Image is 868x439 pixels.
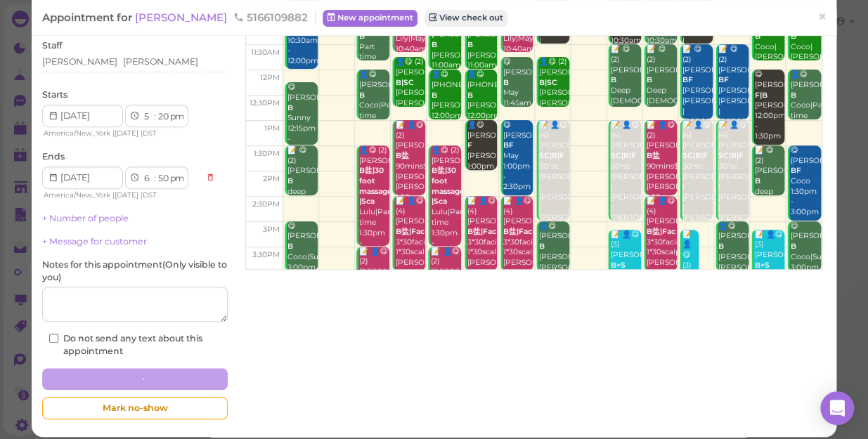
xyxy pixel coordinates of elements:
[44,129,110,138] span: America/New_York
[358,145,389,259] div: 👤😋 (2) [PERSON_NAME] Lulu|Part time 1:30pm - 3:30pm
[49,332,221,358] label: Do not send any text about this appointment
[789,70,820,152] div: 👤😋 [PERSON_NAME] Coco|Part time 12:00pm - 1:00pm
[789,11,820,94] div: 👤😋 (2) [PERSON_NAME] Coco|[PERSON_NAME] 10:50am - 11:50am
[503,196,533,320] div: 📝 👤😋 (4) [PERSON_NAME] 3*30facial 1*30scalp [PERSON_NAME]|[PERSON_NAME]|[PERSON_NAME]|May 2:30pm ...
[467,120,498,192] div: 👤😋 [PERSON_NAME] [PERSON_NAME] 1:00pm - 2:00pm
[682,44,713,158] div: 📝 😋 (2) [PERSON_NAME] [PERSON_NAME] [PERSON_NAME] |[PERSON_NAME] 11:30am - 1:00pm
[647,227,675,236] b: B盐|Fac
[250,98,280,107] span: 12:30pm
[647,75,652,84] b: B
[115,190,138,199] span: [DATE]
[753,11,784,94] div: 👤😋 (2) [PERSON_NAME] Coco|[PERSON_NAME] 10:50am - 11:50am
[394,3,425,75] div: 👤😋 (2) BRI Lily|May 10:40am - 11:40am
[115,129,138,138] span: [DATE]
[44,190,110,199] span: America/New_York
[718,44,749,158] div: 📝 😋 (2) [PERSON_NAME] [PERSON_NAME] [PERSON_NAME] |[PERSON_NAME] 11:30am - 1:00pm
[233,11,308,24] span: 5166109882
[539,151,564,160] b: SC|B|F
[42,127,199,140] div: | |
[789,145,820,218] div: 😋 [PERSON_NAME] Coco 1:30pm - 3:00pm
[42,189,199,202] div: | |
[790,242,796,251] b: B
[647,151,660,160] b: B盐
[718,221,749,304] div: 👤😋 [PERSON_NAME] [PERSON_NAME]|[PERSON_NAME] 3:00pm - 4:00pm
[42,236,147,247] a: + Message for customer
[610,44,641,158] div: 📝 😋 (2) [PERSON_NAME] Deep [DEMOGRAPHIC_DATA] [PERSON_NAME]|[PERSON_NAME] 11:30am - 12:45pm
[123,55,198,68] div: [PERSON_NAME]
[287,82,318,155] div: 😋 [PERSON_NAME] Sunny 12:15pm - 1:30pm
[431,91,436,100] b: B
[359,91,365,100] b: B
[264,124,280,133] span: 1pm
[42,39,62,52] label: Staff
[790,91,796,100] b: B
[646,44,677,158] div: 📝 😋 (2) [PERSON_NAME] Deep [DEMOGRAPHIC_DATA] [PERSON_NAME]|[PERSON_NAME] 11:30am - 12:45pm
[42,258,228,284] label: Notes for this appointment ( Only visible to you )
[42,11,316,25] div: Appointment for
[359,32,365,41] b: B
[49,334,58,343] input: Do not send any text about this appointment
[252,250,280,259] span: 3:30pm
[539,242,545,251] b: B
[42,55,117,68] div: [PERSON_NAME]
[809,1,835,34] a: ×
[538,221,569,304] div: 👤😋 [PERSON_NAME] [PERSON_NAME]|[PERSON_NAME] 3:00pm - 4:00pm
[42,213,129,223] a: + Number of people
[430,19,461,91] div: 👤😋 (2) [PERSON_NAME] [PERSON_NAME]|Lulu 11:00am - 12:00pm
[790,32,796,41] b: B
[287,176,293,185] b: B
[538,57,569,140] div: 👤😋 (2) [PERSON_NAME] [PERSON_NAME]|[PERSON_NAME] 11:45am - 12:45pm
[467,19,498,91] div: 👤😋 (2) [PERSON_NAME] [PERSON_NAME]|Lulu 11:00am - 12:00pm
[395,227,424,236] b: B盐|Fac
[789,221,820,294] div: 😋 [PERSON_NAME] Coco|Sunny 3:00pm - 4:00pm
[359,166,392,206] b: B盐|30 foot massage |Sca
[611,151,636,160] b: SC|B|F
[610,120,641,265] div: 📝 👤😋 (4) [PERSON_NAME] 30"sc [PERSON_NAME] |[PERSON_NAME] |[PERSON_NAME]|[PERSON_NAME] 1:00pm - 3...
[817,7,827,27] span: ×
[539,78,557,87] b: B|SC
[287,145,318,249] div: 📝 😋 (2) [PERSON_NAME] deep Sunny |[PERSON_NAME] 1:30pm - 2:30pm
[682,151,708,160] b: SC|B|F
[718,75,729,84] b: BF
[754,261,769,270] b: B+S
[431,40,436,49] b: B
[323,10,417,27] a: New appointment
[538,120,569,265] div: 📝 👤😋 (4) [PERSON_NAME] 30"sc [PERSON_NAME] |[PERSON_NAME] |[PERSON_NAME]|[PERSON_NAME] 1:00pm - 3...
[467,40,473,49] b: B
[503,140,514,150] b: BF
[718,120,749,265] div: 📝 👤😋 (4) [PERSON_NAME] 30"sc [PERSON_NAME] |[PERSON_NAME] |[PERSON_NAME]|[PERSON_NAME] 1:00pm - 3...
[790,166,801,175] b: BF
[42,89,67,101] label: Starts
[263,225,280,234] span: 3pm
[682,75,693,84] b: BF
[754,91,767,100] b: F|B
[143,129,157,138] span: DST
[251,48,280,57] span: 11:30am
[263,174,280,183] span: 2pm
[682,120,713,265] div: 📝 👤😋 (4) [PERSON_NAME] 30"sc [PERSON_NAME] |[PERSON_NAME] |[PERSON_NAME]|[PERSON_NAME] 1:00pm - 3...
[430,70,461,142] div: 👤😋 [PHONE_NUMBER] [PERSON_NAME]|Lulu 12:00pm - 1:00pm
[610,230,641,374] div: 📝 👤😋 (3) [PERSON_NAME] curtain together [PERSON_NAME] |[PERSON_NAME] |[PERSON_NAME] 3:10pm - 4:10pm
[287,103,293,112] b: B
[503,227,532,236] b: B盐|Fac
[503,78,509,87] b: B
[503,120,533,192] div: 😋 [PERSON_NAME] May 1:00pm - 2:30pm
[646,120,677,223] div: 📝 👤😋 (2) [PERSON_NAME] 90mins$370 [PERSON_NAME]|[PERSON_NAME] 1:00pm - 2:30pm
[254,149,280,158] span: 1:30pm
[358,247,389,370] div: 📝 👤😋 (2) [PERSON_NAME] 先做F Lulu|Part time 3:30pm - 5:00pm
[754,176,760,185] b: B
[394,57,425,140] div: 👤😋 (2) [PERSON_NAME] [PERSON_NAME]|[PERSON_NAME] 11:45am - 12:45pm
[753,70,784,142] div: 😋 [PERSON_NAME] [PERSON_NAME] 12:00pm - 1:30pm
[395,78,413,87] b: B|SC
[467,227,496,236] b: B盐|Fac
[820,391,854,425] div: Open Intercom Messenger
[287,221,318,294] div: 😋 [PERSON_NAME] Coco|Sunny 3:00pm - 4:00pm
[753,145,784,249] div: 📝 😋 (2) [PERSON_NAME] deep Sunny |[PERSON_NAME] 1:30pm - 2:30pm
[646,196,677,320] div: 📝 👤😋 (4) [PERSON_NAME] 3*30facial 1*30scalp [PERSON_NAME]|[PERSON_NAME]|[PERSON_NAME]|May 2:30pm ...
[754,32,760,41] b: B
[135,11,230,24] a: [PERSON_NAME]
[611,75,616,84] b: B
[260,73,280,82] span: 12pm
[358,70,389,152] div: 👤😋 [PERSON_NAME] Coco|Part time 12:00pm - 1:00pm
